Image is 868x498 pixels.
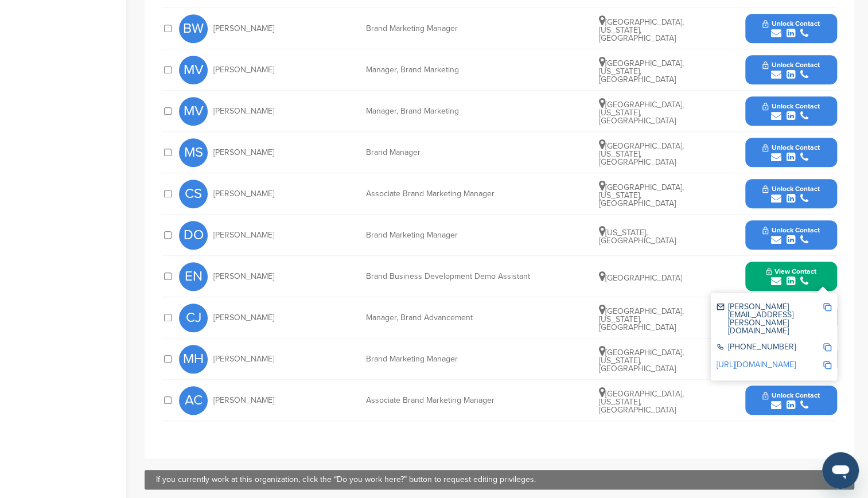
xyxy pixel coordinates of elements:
span: Unlock Contact [762,391,819,399]
span: [PERSON_NAME] [213,107,274,115]
button: View Contact [752,259,830,294]
span: MV [179,97,208,126]
span: MV [179,56,208,84]
span: Unlock Contact [762,143,819,151]
span: [GEOGRAPHIC_DATA], [US_STATE], [GEOGRAPHIC_DATA] [598,348,683,373]
div: Brand Marketing Manager [366,355,538,363]
span: [GEOGRAPHIC_DATA], [US_STATE], [GEOGRAPHIC_DATA] [598,389,683,415]
button: Unlock Contact [749,135,833,170]
div: Brand Manager [366,149,538,157]
span: [PERSON_NAME] [213,273,274,281]
span: CS [179,180,208,208]
span: [PERSON_NAME] [213,231,274,239]
span: [PERSON_NAME] [213,149,274,157]
span: [GEOGRAPHIC_DATA], [US_STATE], [GEOGRAPHIC_DATA] [598,59,683,84]
span: [PERSON_NAME] [213,396,274,404]
span: [GEOGRAPHIC_DATA], [US_STATE], [GEOGRAPHIC_DATA] [598,100,683,126]
span: [GEOGRAPHIC_DATA], [US_STATE], [GEOGRAPHIC_DATA] [598,17,683,43]
iframe: Button to launch messaging window [822,452,859,489]
button: Unlock Contact [749,218,833,252]
div: Associate Brand Marketing Manager [366,396,538,404]
div: Brand Business Development Demo Assistant [366,273,538,281]
a: [URL][DOMAIN_NAME] [717,360,796,369]
span: [PERSON_NAME] [213,190,274,198]
span: [US_STATE], [GEOGRAPHIC_DATA] [598,228,675,246]
span: [GEOGRAPHIC_DATA], [US_STATE], [GEOGRAPHIC_DATA] [598,182,683,208]
img: Copy [823,361,831,369]
span: [PERSON_NAME] [213,355,274,363]
span: [GEOGRAPHIC_DATA], [US_STATE], [GEOGRAPHIC_DATA] [598,141,683,167]
span: View Contact [766,267,816,275]
div: Brand Marketing Manager [366,25,538,33]
div: Manager, Brand Marketing [366,107,538,115]
span: MS [179,138,208,167]
div: Brand Marketing Manager [366,231,538,239]
div: Manager, Brand Marketing [366,66,538,74]
button: Unlock Contact [749,383,833,418]
img: Copy [823,303,831,311]
span: [GEOGRAPHIC_DATA], [US_STATE], [GEOGRAPHIC_DATA] [598,306,683,332]
span: BW [179,14,208,43]
span: EN [179,262,208,291]
span: [GEOGRAPHIC_DATA] [598,273,682,283]
span: Unlock Contact [762,61,819,69]
span: AC [179,386,208,415]
span: Unlock Contact [762,20,819,28]
span: Unlock Contact [762,185,819,193]
img: Copy [823,343,831,351]
button: Unlock Contact [749,53,833,87]
div: Associate Brand Marketing Manager [366,190,538,198]
span: [PERSON_NAME] [213,66,274,74]
div: Manager, Brand Advancement [366,314,538,322]
span: Unlock Contact [762,102,819,110]
div: [PHONE_NUMBER] [717,343,823,353]
span: [PERSON_NAME] [213,25,274,33]
span: [PERSON_NAME] [213,314,274,322]
span: MH [179,345,208,373]
span: CJ [179,304,208,332]
div: [PERSON_NAME][EMAIL_ADDRESS][PERSON_NAME][DOMAIN_NAME] [717,303,823,335]
button: Unlock Contact [749,177,833,211]
span: DO [179,221,208,250]
div: If you currently work at this organization, click the “Do you work here?” button to request editi... [156,476,843,484]
button: Unlock Contact [749,94,833,129]
span: Unlock Contact [762,226,819,234]
button: Unlock Contact [749,11,833,46]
